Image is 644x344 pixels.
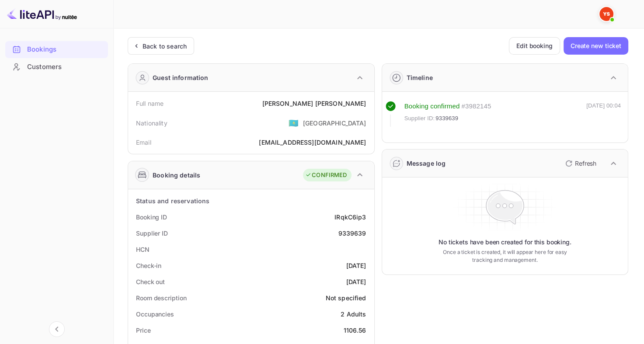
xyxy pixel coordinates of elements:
div: [DATE] 00:04 [586,101,621,127]
div: Booking details [153,170,200,180]
button: Refresh [560,156,600,170]
div: Room description [136,293,186,302]
div: Timeline [407,73,433,82]
span: 9339639 [435,114,458,123]
button: Create new ticket [564,37,628,55]
p: No tickets have been created for this booking. [439,238,571,247]
div: Guest information [153,73,209,82]
div: [PERSON_NAME] [PERSON_NAME] [262,99,366,108]
div: Supplier ID [136,229,168,238]
div: Occupancies [136,309,174,319]
div: Customers [5,59,108,76]
div: 9339639 [338,229,366,238]
div: Back to search [143,42,187,51]
img: LiteAPI logo [7,7,77,21]
span: Supplier ID: [404,114,435,123]
div: Bookings [5,41,108,58]
div: Nationality [136,118,167,128]
p: Refresh [575,159,596,168]
button: Collapse navigation [49,321,65,337]
div: # 3982145 [461,101,491,111]
span: United States [289,115,299,131]
div: Check out [136,277,165,286]
div: [EMAIL_ADDRESS][DOMAIN_NAME] [259,138,366,147]
div: Not specified [326,293,366,302]
div: CONFIRMED [305,171,347,180]
button: Edit booking [509,37,560,55]
div: Email [136,138,151,147]
div: HCN [136,245,150,254]
div: Customers [27,62,104,72]
div: [GEOGRAPHIC_DATA] [303,118,366,128]
div: Bookings [27,45,104,55]
a: Bookings [5,41,108,57]
p: Once a ticket is created, it will appear here for easy tracking and management. [439,248,571,264]
div: Message log [407,159,446,168]
img: Yandex Support [599,7,613,21]
div: Price [136,326,151,335]
div: Full name [136,99,164,108]
div: Status and reservations [136,196,209,205]
div: Booking confirmed [404,101,460,111]
a: Customers [5,59,108,75]
div: 2 Adults [341,309,366,319]
div: Booking ID [136,212,167,222]
div: 1106.56 [343,326,366,335]
div: IRqkC6ip3 [334,212,366,222]
div: [DATE] [346,261,366,270]
div: [DATE] [346,277,366,286]
div: Check-in [136,261,161,270]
